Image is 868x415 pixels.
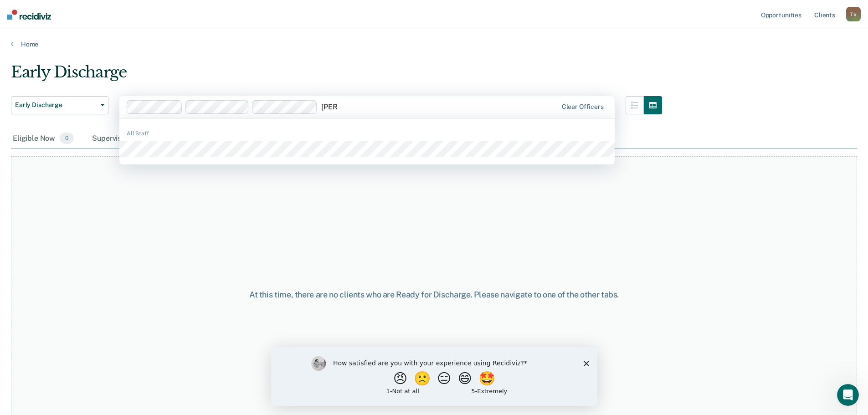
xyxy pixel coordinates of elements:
[271,347,597,406] iframe: Survey by Kim from Recidiviz
[90,129,175,149] div: Supervisor Review0
[11,63,662,89] div: Early Discharge
[837,384,859,406] iframe: Intercom live chat
[11,40,857,48] a: Home
[846,7,861,21] button: TS
[119,129,615,138] div: All Staff
[846,7,861,21] div: T S
[11,96,108,114] button: Early Discharge
[60,133,74,144] span: 0
[7,10,51,20] img: Recidiviz
[562,103,604,111] div: Clear officers
[15,101,97,109] span: Early Discharge
[11,129,76,149] div: Eligible Now0
[223,290,646,300] div: At this time, there are no clients who are Ready for Discharge. Please navigate to one of the oth...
